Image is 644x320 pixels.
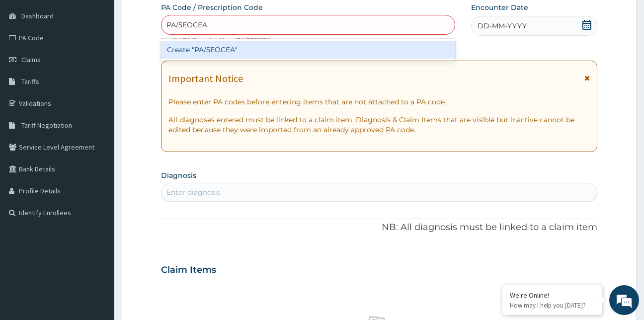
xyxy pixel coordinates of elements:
[161,221,598,234] p: NB: All diagnosis must be linked to a claim item
[471,2,528,12] label: Encounter Date
[21,121,72,130] span: Tariff Negotiation
[163,5,187,29] div: Minimize live chat window
[168,97,590,107] p: Please enter PA codes before entering items that are not attached to a PA code
[18,50,40,75] img: d_794563401_company_1708531726252_794563401
[166,187,221,197] div: Enter diagnosis
[510,301,594,310] p: How may I help you today?
[478,21,527,31] span: DD-MM-YYYY
[510,291,594,300] div: We're Online!
[161,41,456,59] div: Create "PA/5EOCEA"
[161,2,263,12] label: PA Code / Prescription Code
[21,55,41,64] span: Claims
[5,214,189,248] textarea: Type your message and hit 'Enter'
[168,115,590,135] p: All diagnoses entered must be linked to a claim item. Diagnosis & Claim Items that are visible bu...
[161,36,271,44] small: Invalid PA Code for User: PA/5E0CEA
[168,73,243,84] h1: Important Notice
[21,77,39,86] span: Tariffs
[58,96,137,197] span: We're online!
[21,11,54,20] span: Dashboard
[161,170,196,180] label: Diagnosis
[161,265,216,276] h3: Claim Items
[52,56,167,69] div: Chat with us now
